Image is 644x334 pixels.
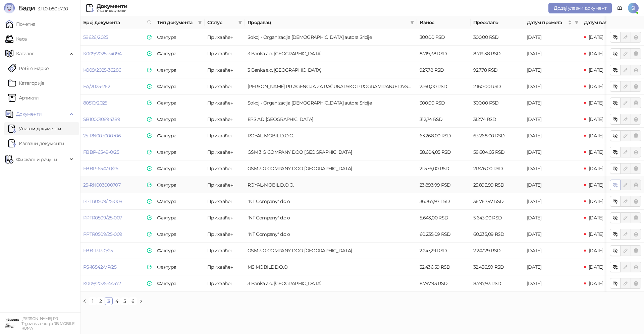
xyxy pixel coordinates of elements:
a: 25-RN003000707 [83,182,120,188]
span: filter [197,17,203,27]
td: 60.235,09 RSD [471,226,524,243]
td: 23.893,99 RSD [471,177,524,193]
td: 36.767,97 RSD [417,193,471,210]
a: FBB-1313-0/25 [83,248,113,254]
a: 25-RN003000706 [83,133,121,139]
td: Sokoj - Organizacija muzickih autora Srbije [245,29,417,46]
td: 927,78 RSD [471,62,524,78]
td: Фактура [154,226,205,243]
a: Излазни документи [8,137,64,150]
div: Улазни документи [97,9,127,12]
td: 8.797,93 RSD [417,275,471,292]
span: [DATE] [589,149,603,155]
td: Фактура [154,128,205,144]
td: "NT Company" d.o.o [245,226,417,243]
a: Почетна [5,17,36,31]
li: Претходна страна [80,297,89,305]
img: e-Faktura [147,265,152,269]
span: Статус [207,19,235,26]
td: 58.604,05 RSD [471,144,524,160]
td: [DATE] [524,177,581,193]
button: right [137,297,145,305]
span: Датум промета [527,19,567,26]
span: [DATE] [589,280,603,286]
li: 1 [89,297,97,305]
span: [DATE] [589,51,603,57]
th: Датум валуте [581,16,638,29]
td: GSM 3 G COMPANY DOO BEOGRAD [245,243,417,259]
a: ArtikliАртикли [8,91,39,105]
td: Фактура [154,259,205,275]
td: 58.604,05 RSD [417,144,471,160]
span: [DATE] [589,198,603,204]
button: Додај улазни документ [548,3,612,13]
a: FA/2025-262 [83,83,110,89]
img: e-Faktura [147,281,152,286]
td: Фактура [154,62,205,78]
td: [DATE] [524,128,581,144]
td: 8.719,38 RSD [471,46,524,62]
img: e-Faktura [147,35,152,40]
img: e-Faktura [147,248,152,253]
a: Ulazni dokumentiУлазни документи [8,122,61,135]
td: 8.797,93 RSD [471,275,524,292]
img: e-Faktura [147,101,152,105]
td: Фактура [154,29,205,46]
a: 3 [105,297,112,305]
th: Број документа [80,16,154,29]
div: Документи [97,4,127,9]
td: [DATE] [524,144,581,160]
img: e-Faktura [147,232,152,237]
td: [DATE] [524,160,581,177]
td: [DATE] [524,95,581,111]
td: Sokoj - Organizacija muzickih autora Srbije [245,95,417,111]
td: 300,00 RSD [471,95,524,111]
span: filter [410,20,414,24]
span: filter [238,20,242,24]
img: Ulazni dokumenti [86,4,94,12]
td: [DATE] [524,193,581,210]
td: ROYAL-MOBIL D.O.O. [245,128,417,144]
td: Прихваћен [205,78,245,95]
span: 3.11.0-b80b730 [35,6,68,12]
span: [DATE] [589,182,603,188]
span: Каталог [16,47,34,60]
span: [DATE] [589,67,603,73]
td: [DATE] [524,29,581,46]
td: Прихваћен [205,128,245,144]
td: MS MOBILE D.O.O. [245,259,417,275]
img: Logo [4,3,15,13]
td: Прихваћен [205,275,245,292]
a: PPTR0509/25-007 [83,215,122,221]
td: 312,74 RSD [471,111,524,128]
td: Фактура [154,46,205,62]
td: 927,78 RSD [417,62,471,78]
a: 58626/2025 [83,34,108,40]
li: 4 [113,297,121,305]
td: Прихваћен [205,160,245,177]
span: filter [573,17,580,27]
img: e-Faktura [147,68,152,72]
td: Фактура [154,111,205,128]
td: 21.576,00 RSD [471,160,524,177]
span: Додај улазни документ [554,5,606,11]
th: Износ [417,16,471,29]
td: 8.719,38 RSD [417,46,471,62]
td: Прихваћен [205,177,245,193]
li: 2 [97,297,105,305]
td: 3 Banka a.d. Novi Sad [245,62,417,78]
td: Прихваћен [205,144,245,160]
td: 300,00 RSD [471,29,524,46]
a: FBBP-6549-0/25 [83,149,119,155]
span: Тип документа [157,19,195,26]
td: Прихваћен [205,46,245,62]
a: 80510/2025 [83,100,107,106]
td: 2.160,00 RSD [417,78,471,95]
span: [DATE] [589,248,603,254]
td: 2.247,29 RSD [417,243,471,259]
td: Фактура [154,160,205,177]
a: Каса [5,32,26,46]
a: 4 [113,297,120,305]
th: Датум промета [524,16,581,29]
a: 5 [121,297,128,305]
